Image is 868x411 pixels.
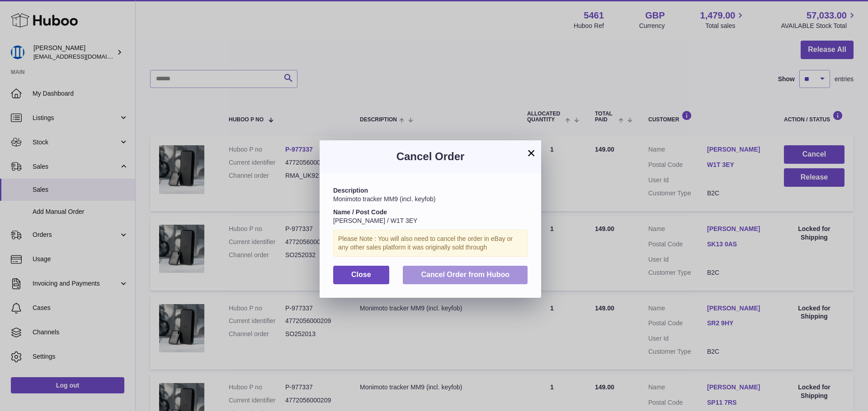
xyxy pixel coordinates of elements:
span: [PERSON_NAME] / W1T 3EY [333,217,417,224]
div: Please Note : You will also need to cancel the order in eBay or any other sales platform it was o... [333,230,528,257]
strong: Description [333,187,368,194]
button: × [526,148,537,158]
button: Cancel Order from Huboo [403,266,528,284]
strong: Name / Post Code [333,208,387,216]
button: Close [333,266,389,284]
h3: Cancel Order [333,149,528,164]
span: Close [351,271,371,278]
span: Monimoto tracker MM9 (incl. keyfob) [333,195,435,203]
span: Cancel Order from Huboo [421,271,509,278]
